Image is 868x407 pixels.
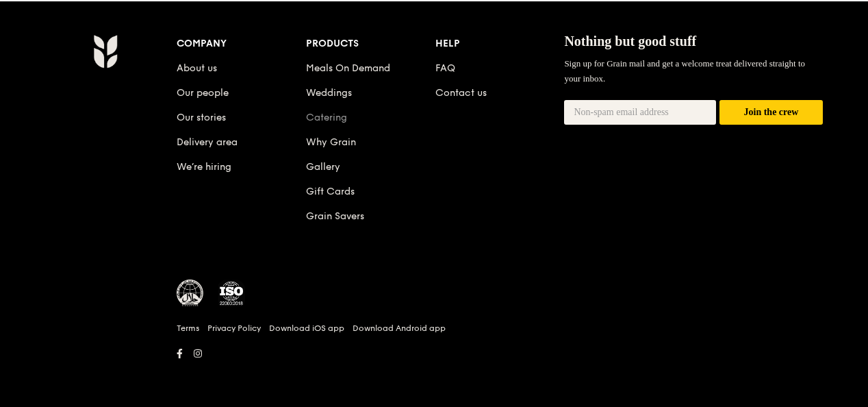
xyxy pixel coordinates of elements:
[750,1,820,42] a: Contact us
[177,280,204,307] img: MUIS Halal Certified
[177,34,306,53] div: Company
[226,1,273,42] div: Weddings
[340,1,409,42] a: Why Grain
[435,34,565,53] div: Help
[435,62,455,74] a: FAQ
[177,87,229,99] a: Our people
[93,34,117,69] img: Grain
[564,58,805,84] span: Sign up for Grain mail and get a welcome treat delivered straight to your inbox.
[348,1,400,42] div: Why Grain
[435,87,487,99] a: Contact us
[269,323,344,334] a: Download iOS app
[40,363,828,374] h6: Revision
[218,280,245,307] img: ISO Certified
[218,1,281,42] a: Weddings
[177,161,231,173] a: We’re hiring
[564,100,716,125] input: Non-spam email address
[306,62,390,74] a: Meals On Demand
[306,136,356,148] a: Why Grain
[123,1,209,42] div: Meals On Demand
[281,1,340,42] a: Catering
[207,323,261,334] a: Privacy Policy
[177,112,226,123] a: Our stories
[306,161,340,173] a: Gallery
[306,34,435,53] div: Products
[306,186,355,197] a: Gift Cards
[564,34,696,49] span: Nothing but good stuff
[306,112,347,123] a: Catering
[177,136,238,148] a: Delivery area
[353,323,446,334] a: Download Android app
[290,1,332,42] div: Catering
[177,62,217,74] a: About us
[719,100,823,125] button: Join the crew
[177,323,199,334] a: Terms
[306,210,364,222] a: Grain Savers
[306,87,352,99] a: Weddings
